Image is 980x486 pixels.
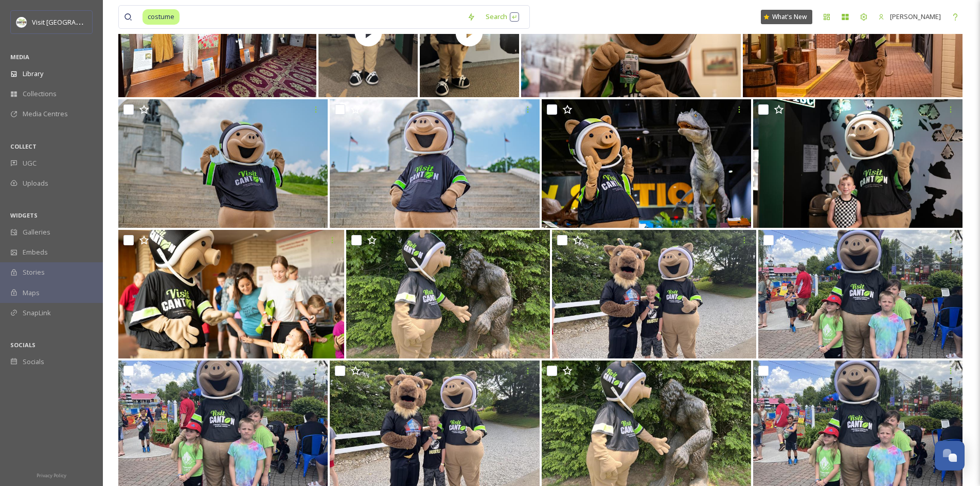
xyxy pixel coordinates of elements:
[23,158,37,168] span: UGC
[23,109,68,119] span: Media Centres
[23,89,57,99] span: Collections
[23,69,43,79] span: Library
[37,469,66,481] a: Privacy Policy
[23,178,48,188] span: Uploads
[758,230,963,358] img: Sluggers and Putters Pigskin poses with a group of pals with lots of park visible in background (...
[753,99,963,228] img: VisitCantonPigskin2025Kickoff_P1000141.jpg
[480,7,524,27] div: Search
[873,7,946,27] a: [PERSON_NAME]
[330,99,539,228] img: VisitCantonPigskin2025Kickoff_P1000294.jpg
[890,12,941,21] span: [PERSON_NAME]
[142,9,180,24] span: costume
[37,472,66,479] span: Privacy Policy
[552,230,756,358] img: Sluggers and Putters Pigskin and Goldy pose with a pal (3).jpg
[346,230,550,358] img: Sluggers and Putters Pigskin meets Bigfoot.jpg
[761,10,812,24] a: What's New
[16,17,27,27] img: download.jpeg
[10,53,29,61] span: MEDIA
[23,227,50,237] span: Galleries
[10,142,37,150] span: COLLECT
[118,230,344,358] img: VisitCantonPigskin2025Kickoff_P1000067.jpg
[935,441,965,471] button: Open Chat
[542,99,751,228] img: VisitCantonPigskin2025Kickoff_P1000205-Edited.jpg
[23,288,40,298] span: Maps
[23,308,51,318] span: SnapLink
[10,211,38,219] span: WIDGETS
[32,17,112,27] span: Visit [GEOGRAPHIC_DATA]
[23,247,48,257] span: Embeds
[118,99,328,228] img: VisitCantonPigskin2025Kickoff_P1000319-Edited.jpg
[23,357,44,367] span: Socials
[10,341,35,349] span: SOCIALS
[23,267,45,277] span: Stories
